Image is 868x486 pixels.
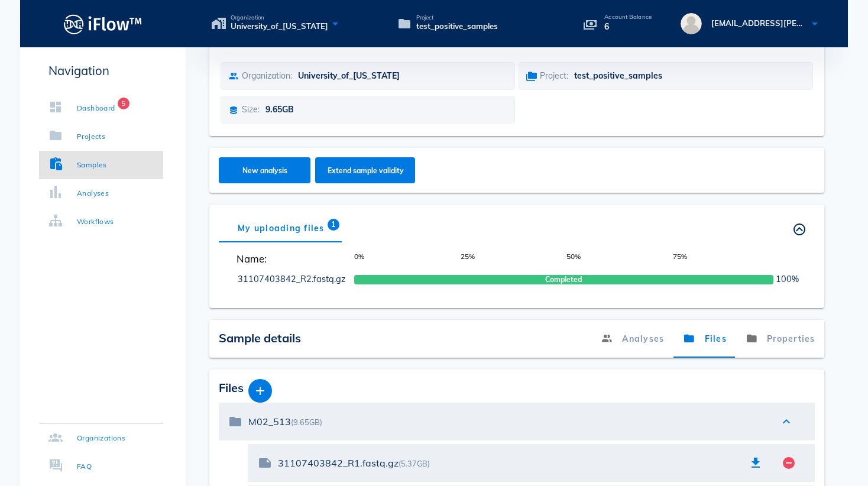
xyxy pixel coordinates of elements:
[77,131,105,142] div: Projects
[219,157,310,183] button: New analysis
[604,14,652,20] p: Account Balance
[219,379,815,403] div: Files
[461,251,567,266] span: 25%
[591,320,673,358] a: Analyses
[77,187,109,199] div: Analyses
[545,274,582,285] span: Completed
[673,251,779,266] span: 75%
[118,98,129,109] span: Badge
[231,166,299,175] span: New analysis
[219,214,344,242] div: My uploading files
[327,166,404,175] span: Extend sample validity
[315,157,415,183] button: Extend sample validity
[782,456,796,470] i: remove_circle
[265,104,294,115] span: 9.65GB
[77,159,107,171] div: Samples
[238,274,345,284] a: 31107403842_R2.fastq.gz
[228,414,242,429] i: folder
[242,70,292,81] span: Organization:
[566,251,673,266] span: 50%
[248,416,767,427] div: M02_513
[416,21,498,33] span: test_positive_samples
[258,456,272,470] i: note
[39,61,163,80] p: Navigation
[298,70,400,81] span: University_of_[US_STATE]
[231,21,328,33] span: University_of_[US_STATE]
[681,13,702,34] img: avatar.16069ca8.svg
[231,251,345,266] span: Name:
[416,15,498,21] span: Project
[354,251,461,266] span: 0%
[291,417,322,427] span: (9.65GB)
[328,219,339,231] span: Badge
[231,15,328,21] span: Organization
[278,458,739,469] div: 31107403842_R1.fastq.gz
[399,459,430,468] span: (5.37GB)
[77,432,125,444] div: Organizations
[776,273,799,286] span: 100%
[77,216,114,228] div: Workflows
[540,70,568,81] span: Project:
[77,102,115,114] div: Dashboard
[673,320,736,358] a: Files
[574,70,662,81] span: test_positive_samples
[736,320,824,358] a: Properties
[219,331,301,345] span: Sample details
[779,414,793,429] i: expand_less
[242,104,260,115] span: Size:
[20,11,186,37] a: Logo
[77,461,92,472] div: FAQ
[809,427,854,472] iframe: Drift Widget Chat Controller
[604,20,652,33] p: 6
